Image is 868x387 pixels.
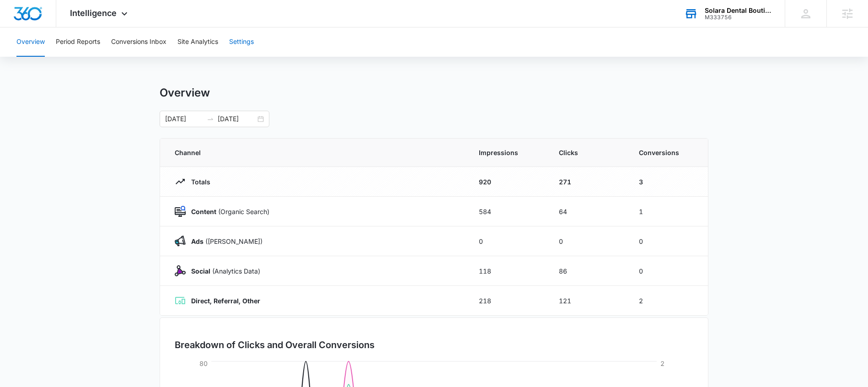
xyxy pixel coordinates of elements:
span: to [207,115,214,123]
td: 218 [468,286,548,316]
td: 0 [468,226,548,256]
td: 0 [628,256,708,286]
div: account name [705,7,772,14]
td: 271 [548,167,628,197]
img: Ads [175,236,186,247]
span: Channel [175,148,457,157]
strong: Direct, Referral, Other [191,297,260,305]
td: 0 [628,226,708,256]
span: Conversions [639,148,693,157]
p: (Analytics Data) [186,266,260,276]
span: swap-right [207,115,214,123]
input: Start date [165,114,203,124]
p: (Organic Search) [186,207,269,216]
td: 121 [548,286,628,316]
span: Clicks [559,148,617,157]
td: 3 [628,167,708,197]
button: Site Analytics [177,27,218,57]
td: 118 [468,256,548,286]
td: 2 [628,286,708,316]
strong: Social [191,267,210,275]
button: Conversions Inbox [111,27,166,57]
img: Social [175,265,186,276]
button: Overview [16,27,45,57]
p: ([PERSON_NAME]) [186,236,263,246]
img: Content [175,206,186,217]
td: 584 [468,197,548,226]
td: 0 [548,226,628,256]
h3: Breakdown of Clicks and Overall Conversions [175,338,375,352]
tspan: 80 [199,360,208,367]
td: 64 [548,197,628,226]
h1: Overview [160,86,210,100]
p: Totals [186,177,210,187]
tspan: 2 [660,360,664,367]
span: Intelligence [70,8,117,18]
strong: Ads [191,237,204,245]
td: 1 [628,197,708,226]
td: 86 [548,256,628,286]
strong: Content [191,208,216,215]
div: account id [705,14,772,21]
td: 920 [468,167,548,197]
input: End date [218,114,256,124]
button: Settings [229,27,254,57]
span: Impressions [479,148,537,157]
button: Period Reports [56,27,100,57]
